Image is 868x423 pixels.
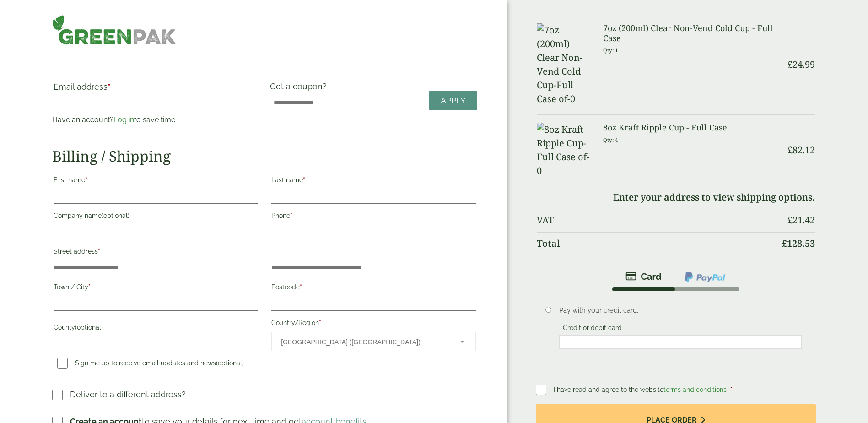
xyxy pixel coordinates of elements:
[70,388,186,401] p: Deliver to a different address?
[108,82,110,92] abbr: required
[300,283,302,291] abbr: required
[603,23,776,43] h3: 7oz (200ml) Clear Non-Vend Cold Cup - Full Case
[271,332,475,351] span: Country/Region
[782,237,787,249] span: £
[54,174,258,189] label: First name
[787,214,815,226] bdi: 21.42
[303,176,305,184] abbr: required
[559,324,625,334] label: Credit or debit card
[537,232,776,255] th: Total
[787,58,815,70] bdi: 24.99
[271,281,475,296] label: Postcode
[603,123,776,133] h3: 8oz Kraft Ripple Cup - Full Case
[684,271,726,283] img: ppcp-gateway.png
[441,96,466,106] span: Apply
[270,81,330,96] label: Got a coupon?
[429,91,477,110] a: Apply
[85,176,87,184] abbr: required
[98,248,100,255] abbr: required
[52,114,259,125] p: Have an account? to save time
[88,283,91,291] abbr: required
[787,58,793,70] span: £
[537,23,593,106] img: 7oz (200ml) Clear Non-Vend Cold Cup-Full Case of-0
[54,245,258,260] label: Street address
[537,186,815,208] td: Enter your address to view shipping options.
[787,144,815,156] bdi: 82.12
[603,136,618,143] small: Qty: 4
[603,47,618,54] small: Qty: 1
[216,359,244,367] span: (optional)
[54,359,248,369] label: Sign me up to receive email updates and news
[54,281,258,296] label: Town / City
[75,324,103,331] span: (optional)
[782,237,815,249] bdi: 128.53
[271,174,475,189] label: Last name
[54,83,258,96] label: Email address
[52,15,176,45] img: GreenPak Supplies
[537,123,593,178] img: 8oz Kraft Ripple Cup-Full Case of-0
[537,209,776,231] th: VAT
[54,209,258,225] label: Company name
[57,358,68,369] input: Sign me up to receive email updates and news(optional)
[730,386,733,393] abbr: required
[559,305,802,315] p: Pay with your credit card.
[554,386,728,393] span: I have read and agree to the website
[113,115,134,124] a: Log in
[663,386,727,393] a: terms and conditions
[562,338,799,346] iframe: Secure card payment input frame
[290,212,292,219] abbr: required
[52,147,477,165] h2: Billing / Shipping
[54,321,258,336] label: County
[625,271,662,282] img: stripe.png
[271,209,475,225] label: Phone
[271,316,475,332] label: Country/Region
[281,332,447,352] span: United Kingdom (UK)
[787,214,793,226] span: £
[319,319,321,326] abbr: required
[787,144,793,156] span: £
[102,212,129,219] span: (optional)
